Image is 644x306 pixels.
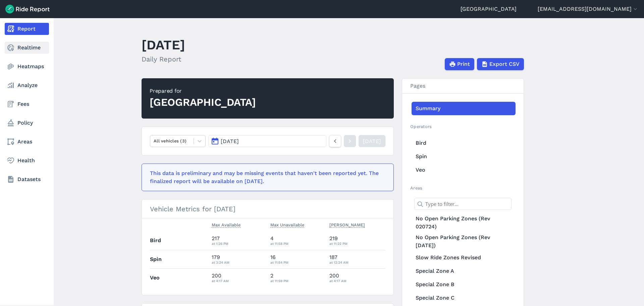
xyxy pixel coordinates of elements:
a: Special Zone B [412,278,516,291]
div: 217 [212,234,265,247]
a: Special Zone A [412,264,516,278]
th: Bird [150,231,209,250]
h1: [DATE] [142,36,185,54]
input: Type to filter... [414,198,512,210]
h2: Operators [410,123,516,130]
div: at 1:26 PM [212,241,265,247]
div: 200 [212,272,265,284]
h3: Pages [402,79,524,94]
div: 219 [329,234,386,247]
div: 200 [329,272,386,284]
h2: Daily Report [142,54,185,64]
button: [DATE] [208,135,326,147]
a: Report [5,23,49,35]
img: Ride Report [5,5,50,13]
span: Print [457,60,470,68]
a: No Open Parking Zones (Rev [DATE]) [412,232,516,251]
span: [DATE] [221,138,239,144]
button: [EMAIL_ADDRESS][DOMAIN_NAME] [538,5,639,13]
div: at 4:17 AM [329,278,386,284]
button: Print [445,58,474,70]
a: Summary [412,102,516,115]
a: Realtime [5,42,49,54]
div: at 12:24 AM [329,259,386,265]
a: Heatmaps [5,60,49,73]
a: Analyze [5,79,49,91]
a: Fees [5,98,49,110]
th: Spin [150,250,209,268]
a: Special Zone C [412,291,516,305]
div: 187 [329,253,386,265]
a: [GEOGRAPHIC_DATA] [461,5,517,13]
a: Areas [5,136,49,148]
div: 16 [270,253,324,265]
div: at 4:17 AM [212,278,265,284]
button: Max Available [212,221,240,229]
h2: Areas [410,185,516,191]
div: at 3:24 AM [212,259,265,265]
a: [DATE] [359,135,385,147]
div: at 11:54 PM [270,259,324,265]
h3: Vehicle Metrics for [DATE] [142,200,393,218]
th: Veo [150,268,209,287]
span: Max Unavailable [270,221,304,228]
span: Max Available [212,221,240,228]
div: 4 [270,234,324,247]
a: Policy [5,117,49,129]
div: at 11:22 PM [329,241,386,247]
a: Spin [412,150,516,163]
div: This data is preliminary and may be missing events that haven't been reported yet. The finalized ... [150,169,381,185]
div: at 11:58 PM [270,241,324,247]
a: Slow Ride Zones Revised [412,251,516,264]
div: [GEOGRAPHIC_DATA] [150,95,256,110]
a: Veo [412,163,516,177]
a: Health [5,155,49,167]
a: No Open Parking Zones (Rev 020724) [412,213,516,232]
div: 179 [212,253,265,265]
a: Bird [412,136,516,150]
span: [PERSON_NAME] [329,221,365,228]
button: [PERSON_NAME] [329,221,365,229]
button: Max Unavailable [270,221,304,229]
a: Datasets [5,173,49,185]
div: Prepared for [150,87,256,95]
div: 2 [270,272,324,284]
button: Export CSV [477,58,524,70]
div: at 11:59 PM [270,278,324,284]
span: Export CSV [489,60,520,68]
